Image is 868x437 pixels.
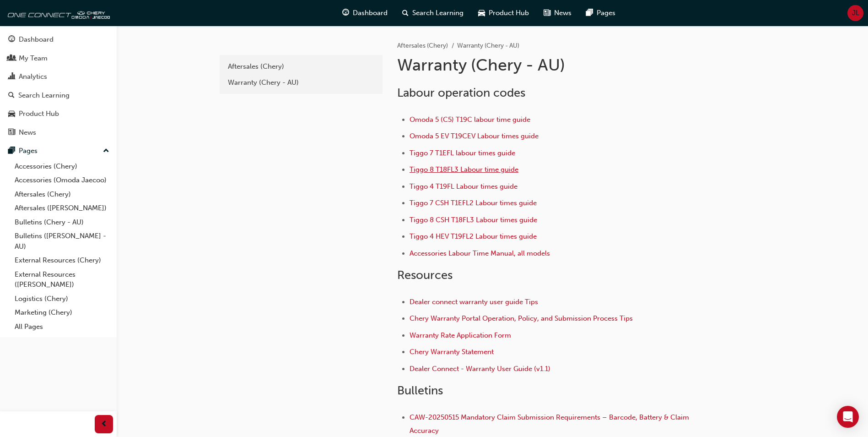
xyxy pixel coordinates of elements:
a: Bulletins (Chery - AU) [11,215,113,229]
a: Chery Warranty Statement [410,348,494,356]
a: Dealer Connect - Warranty User Guide (v1.1) [410,365,550,373]
a: Aftersales (Chery) [223,59,379,75]
a: Aftersales (Chery) [397,42,448,49]
div: Search Learning [18,90,70,101]
a: Tiggo 7 CSH T1EFL2 Labour times guide [410,199,537,207]
a: Dashboard [4,31,113,48]
div: Dashboard [19,34,54,45]
a: news-iconNews [536,4,579,22]
span: Labour operation codes [397,86,525,100]
a: Tiggo 4 T19FL Labour times guide [410,182,518,191]
a: Tiggo 8 CSH T18FL3 Labour times guide [410,216,537,224]
a: Tiggo 4 HEV T19FL2 Labour times guide [410,232,537,240]
span: prev-icon [101,419,108,430]
a: pages-iconPages [579,4,623,22]
span: Search Learning [412,8,464,18]
span: up-icon [103,145,109,157]
a: All Pages [11,320,113,334]
span: people-icon [8,55,15,63]
span: news-icon [544,7,550,19]
span: guage-icon [8,36,15,44]
div: Pages [19,146,38,156]
span: pages-icon [586,7,593,19]
a: search-iconSearch Learning [395,4,471,22]
span: guage-icon [342,7,349,19]
li: Warranty (Chery - AU) [457,41,519,51]
span: pages-icon [8,147,15,155]
span: search-icon [8,92,15,100]
a: Tiggo 8 T18FL3 Labour time guide [410,165,518,174]
a: CAW-20250515 Mandatory Claim Submission Requirements – Barcode, Battery & Claim Accuracy [410,413,691,435]
button: Pages [4,142,113,159]
a: Accessories (Chery) [11,159,113,174]
a: Omoda 5 EV T19CEV Labour times guide [410,132,539,140]
span: Resources [397,268,453,282]
a: Accessories (Omoda Jaecoo) [11,173,113,187]
span: Dashboard [353,8,388,18]
h1: Warranty (Chery - AU) [397,55,697,75]
span: Bulletins [397,383,443,398]
a: News [4,124,113,141]
div: News [19,127,36,138]
a: External Resources (Chery) [11,253,113,268]
button: DashboardMy TeamAnalyticsSearch LearningProduct HubNews [4,29,113,142]
a: Product Hub [4,105,113,122]
a: car-iconProduct Hub [471,4,536,22]
a: Logistics (Chery) [11,292,113,306]
a: Analytics [4,68,113,85]
span: chart-icon [8,73,15,81]
a: Chery Warranty Portal Operation, Policy, and Submission Process Tips [410,314,633,322]
a: Tiggo 7 T1EFL labour times guide [410,149,515,157]
span: Pages [597,8,615,18]
div: My Team [19,53,48,64]
a: Aftersales (Chery) [11,187,113,202]
a: External Resources ([PERSON_NAME]) [11,268,113,292]
div: Aftersales (Chery) [228,61,374,72]
a: My Team [4,50,113,67]
span: car-icon [8,110,15,118]
a: Accessories Labour Time Manual, all models [410,249,550,257]
a: guage-iconDashboard [335,4,395,22]
a: Dealer connect warranty user guide Tips [410,298,538,306]
a: Warranty (Chery - AU) [223,75,379,91]
a: Aftersales ([PERSON_NAME]) [11,201,113,215]
div: Warranty (Chery - AU) [228,77,374,88]
span: News [554,8,571,18]
div: Analytics [19,71,47,82]
span: Product Hub [489,8,529,18]
button: JL [847,5,863,21]
img: oneconnect [5,4,110,22]
span: JL [852,8,859,18]
span: car-icon [478,7,485,19]
a: Marketing (Chery) [11,306,113,320]
a: Warranty Rate Application Form [410,331,511,339]
div: Product Hub [19,109,59,119]
span: search-icon [402,7,409,19]
span: news-icon [8,129,15,137]
div: Open Intercom Messenger [837,406,859,428]
a: Omoda 5 (C5) T19C labour time guide [410,115,530,124]
a: Bulletins ([PERSON_NAME] - AU) [11,229,113,253]
a: Search Learning [4,87,113,104]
